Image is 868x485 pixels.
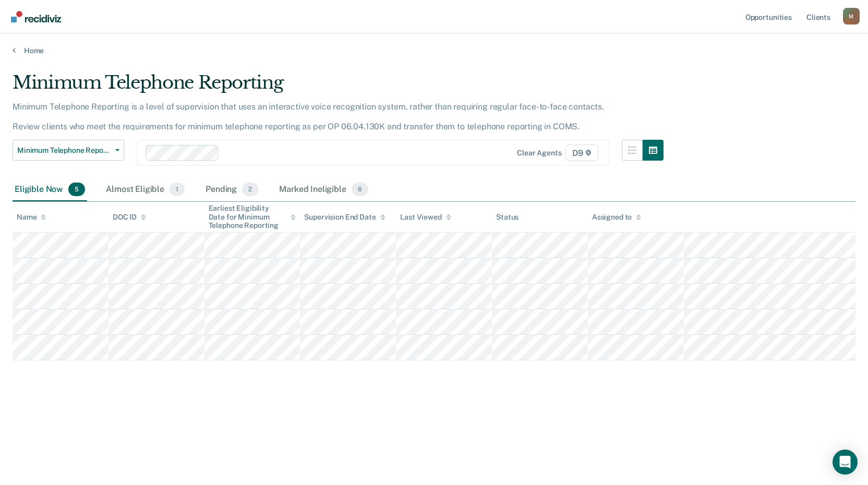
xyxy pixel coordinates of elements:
[203,178,260,201] div: Pending2
[843,8,860,25] div: M
[170,183,185,196] span: 1
[13,72,664,102] div: Minimum Telephone Reporting
[592,213,641,222] div: Assigned to
[565,144,598,161] span: D9
[833,450,858,475] div: Open Intercom Messenger
[113,213,146,222] div: DOC ID
[104,178,187,201] div: Almost Eligible1
[17,213,46,222] div: Name
[209,204,296,230] div: Earliest Eligibility Date for Minimum Telephone Reporting
[13,46,855,55] a: Home
[352,183,368,196] span: 6
[304,213,385,222] div: Supervision End Date
[496,213,519,222] div: Status
[13,140,124,161] button: Minimum Telephone Reporting
[68,183,85,196] span: 5
[11,11,61,22] img: Recidiviz
[17,146,111,155] span: Minimum Telephone Reporting
[13,178,87,201] div: Eligible Now5
[13,102,604,131] p: Minimum Telephone Reporting is a level of supervision that uses an interactive voice recognition ...
[843,8,860,25] button: Profile dropdown button
[242,183,258,196] span: 2
[517,149,561,157] div: Clear agents
[277,178,370,201] div: Marked Ineligible6
[400,213,451,222] div: Last Viewed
